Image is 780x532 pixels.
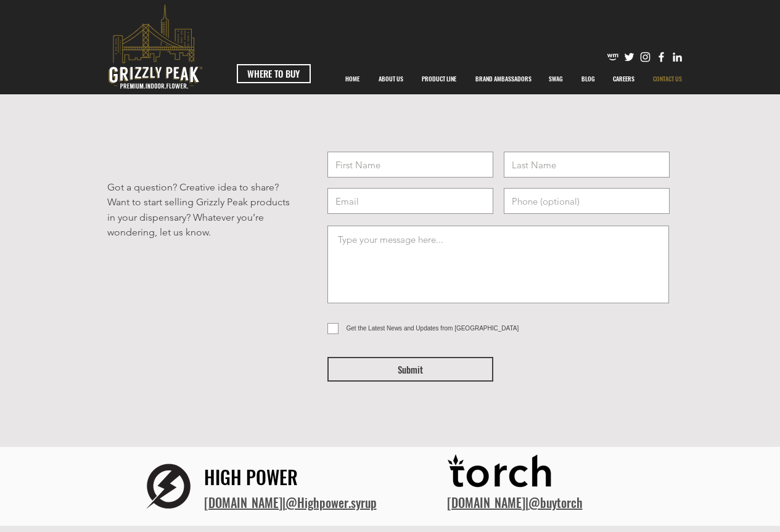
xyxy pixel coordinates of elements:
[204,493,282,512] a: ​[DOMAIN_NAME]
[204,493,377,512] span: |
[327,357,493,382] button: Submit
[109,4,202,89] svg: premium-indoor-flower
[607,51,684,63] ul: Social Bar
[372,63,409,94] p: ABOUT US
[647,63,688,94] p: CONTACT US
[604,63,644,94] a: CAREERS
[347,325,519,332] span: Get the Latest News and Updates from [GEOGRAPHIC_DATA]
[413,63,466,94] a: PRODUCT LINE
[327,152,493,178] input: First Name
[671,51,684,63] img: Likedin
[655,51,668,63] img: Facebook
[237,64,311,83] a: WHERE TO BUY
[416,63,462,94] p: PRODUCT LINE
[466,63,540,94] div: BRAND AMBASSADORS
[285,493,377,512] a: @Highpower.syrup
[247,67,300,80] span: WHERE TO BUY
[204,463,298,491] span: HIGH POWER
[639,51,652,63] img: Instagram
[107,181,279,193] span: Got a question? Creative idea to share?
[504,188,670,214] input: Phone (optional)
[607,63,641,94] p: CAREERS
[398,363,423,376] span: Submit
[607,51,620,63] img: weedmaps
[644,63,692,94] a: CONTACT US
[575,63,601,94] p: BLOG
[504,152,670,178] input: Last Name
[540,63,572,94] a: SWAG
[623,51,636,63] img: Twitter
[528,493,583,512] a: @buytorch
[447,493,525,512] a: [DOMAIN_NAME]
[469,63,538,94] p: BRAND AMBASSADORS
[447,493,583,512] span: |
[133,451,204,522] img: logo hp.png
[543,63,569,94] p: SWAG
[336,63,692,94] nav: Site
[107,196,290,238] span: Want to start selling Grizzly Peak products in your dispensary? Whatever you’re wondering, let us...
[572,63,604,94] a: BLOG
[339,63,366,94] p: HOME
[327,188,493,214] input: Email
[369,63,413,94] a: ABOUT US
[447,451,558,496] img: Torch_Logo_BLACK.png
[336,63,369,94] a: HOME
